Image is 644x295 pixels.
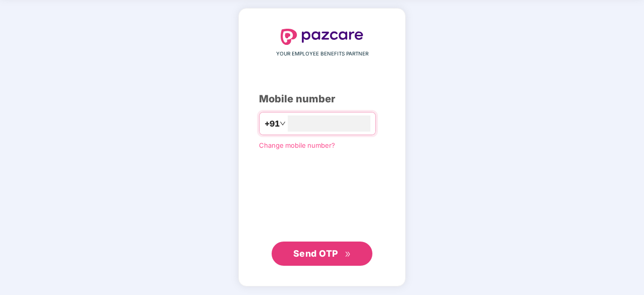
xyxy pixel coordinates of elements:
[272,242,372,266] button: Send OTPdouble-right
[265,117,280,130] span: +91
[259,141,335,149] a: Change mobile number?
[345,251,351,258] span: double-right
[281,29,363,45] img: logo
[276,50,368,58] span: YOUR EMPLOYEE BENEFITS PARTNER
[280,121,286,127] span: down
[259,91,385,107] div: Mobile number
[293,248,338,259] span: Send OTP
